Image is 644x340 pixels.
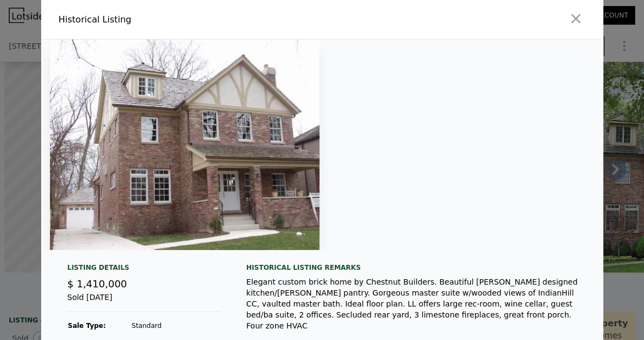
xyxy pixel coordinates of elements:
[247,276,586,331] div: Elegant custom brick home by Chestnut Builders. Beautiful [PERSON_NAME] designed kitchen/[PERSON_...
[59,13,318,26] div: Historical Listing
[247,263,586,272] div: Historical Listing remarks
[50,39,320,250] img: Property Img
[68,263,220,276] div: Listing Details
[68,278,127,290] span: $ 1,410,000
[68,322,106,330] strong: Sale Type:
[131,321,220,331] td: Standard
[68,292,220,312] div: Sold [DATE]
